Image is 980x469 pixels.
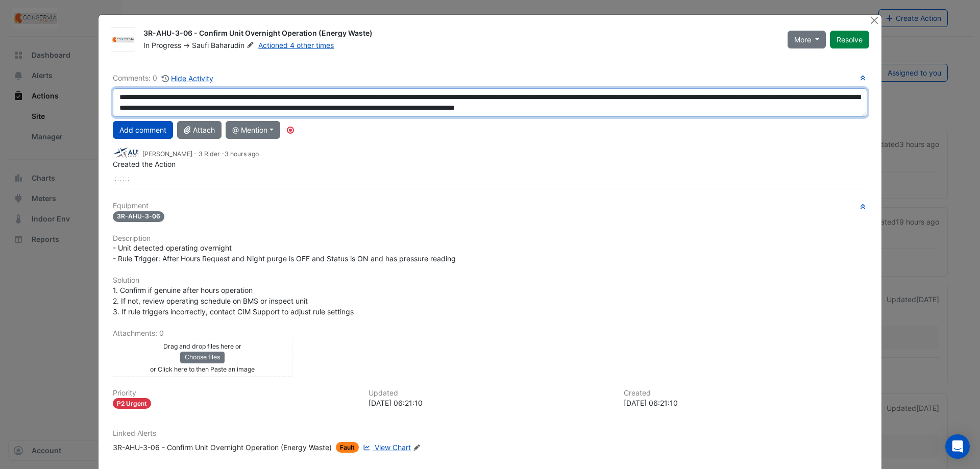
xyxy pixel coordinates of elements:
[113,243,456,263] span: - Unit detected operating overnight - Rule Trigger: After Hours Request and Night purge is OFF an...
[113,202,867,210] h6: Equipment
[113,121,173,139] button: Add comment
[413,444,421,452] fa-icon: Edit Linked Alerts
[111,35,135,45] img: Conservia
[192,41,209,50] span: Saufi
[830,31,869,48] button: Resolve
[113,442,332,453] div: 3R-AHU-3-06 - Confirm Unit Overnight Operation (Energy Waste)
[369,389,612,398] h6: Updated
[369,398,612,408] div: [DATE] 06:21:10
[336,442,359,453] span: Fault
[286,126,295,135] div: Tooltip anchor
[161,72,214,84] button: Hide Activity
[143,41,181,50] span: In Progress
[163,342,241,350] small: Drag and drop files here or
[361,442,411,453] a: View Chart
[177,121,222,139] button: Attach
[945,434,970,459] div: Open Intercom Messenger
[143,28,775,40] div: 3R-AHU-3-06 - Confirm Unit Overnight Operation (Energy Waste)
[113,211,164,222] span: 3R-AHU-3-06
[624,389,867,398] h6: Created
[794,34,811,45] span: More
[258,41,334,50] a: Actioned 4 other times
[113,329,867,338] h6: Attachments: 0
[113,147,138,159] img: Australis Facilities Management
[113,276,867,285] h6: Solution
[113,160,176,168] span: Created the Action
[150,365,255,373] small: or Click here to then Paste an image
[113,389,356,398] h6: Priority
[113,429,867,438] h6: Linked Alerts
[211,40,256,51] span: Baharudin
[183,41,190,50] span: ->
[869,15,879,26] button: Close
[113,286,354,316] span: 1. Confirm if genuine after hours operation 2. If not, review operating schedule on BMS or inspec...
[113,72,214,84] div: Comments: 0
[226,121,280,139] button: @ Mention
[225,150,259,158] span: 2025-10-09 06:21:10
[375,443,411,452] span: View Chart
[113,398,151,409] div: P2 Urgent
[788,31,826,48] button: More
[624,398,867,408] div: [DATE] 06:21:10
[180,352,225,363] button: Choose files
[113,234,867,243] h6: Description
[142,150,259,159] small: [PERSON_NAME] - 3 Rider -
